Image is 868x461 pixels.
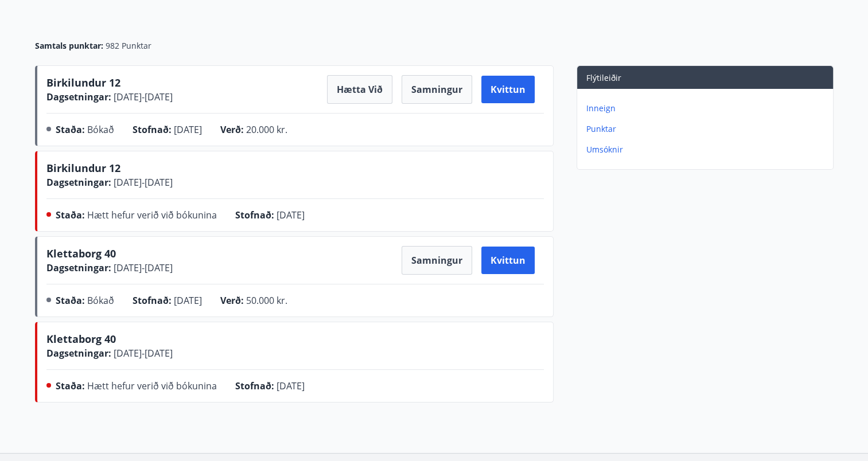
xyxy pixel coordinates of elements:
[46,247,116,260] span: Klettaborg 40
[235,380,274,392] span: Stofnað :
[111,347,173,360] span: [DATE] - [DATE]
[586,103,828,114] p: Inneign
[87,123,114,136] span: Bókað
[277,380,305,392] span: [DATE]
[481,247,535,274] button: Kvittun
[46,347,111,360] span: Dagsetningar :
[46,176,111,189] span: Dagsetningar :
[56,123,85,136] span: Staða :
[220,294,244,307] span: Verð :
[46,76,120,89] span: Birkilundur 12
[56,294,85,307] span: Staða :
[46,161,120,175] span: Birkilundur 12
[277,209,305,221] span: [DATE]
[246,294,287,307] span: 50.000 kr.
[46,332,116,346] span: Klettaborg 40
[586,72,621,83] span: Flýtileiðir
[46,261,111,274] span: Dagsetningar :
[87,294,114,307] span: Bókað
[111,176,173,189] span: [DATE] - [DATE]
[402,75,472,104] button: Samningur
[481,76,535,103] button: Kvittun
[174,123,202,136] span: [DATE]
[220,123,244,136] span: Verð :
[46,91,111,103] span: Dagsetningar :
[402,246,472,275] button: Samningur
[56,209,85,221] span: Staða :
[106,40,151,52] span: 982 Punktar
[133,294,172,307] span: Stofnað :
[327,75,392,104] button: Hætta við
[586,123,828,135] p: Punktar
[586,144,828,155] p: Umsóknir
[133,123,172,136] span: Stofnað :
[111,91,173,103] span: [DATE] - [DATE]
[56,380,85,392] span: Staða :
[87,380,217,392] span: Hætt hefur verið við bókunina
[35,40,103,52] span: Samtals punktar :
[111,261,173,274] span: [DATE] - [DATE]
[235,209,274,221] span: Stofnað :
[246,123,287,136] span: 20.000 kr.
[87,209,217,221] span: Hætt hefur verið við bókunina
[174,294,202,307] span: [DATE]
